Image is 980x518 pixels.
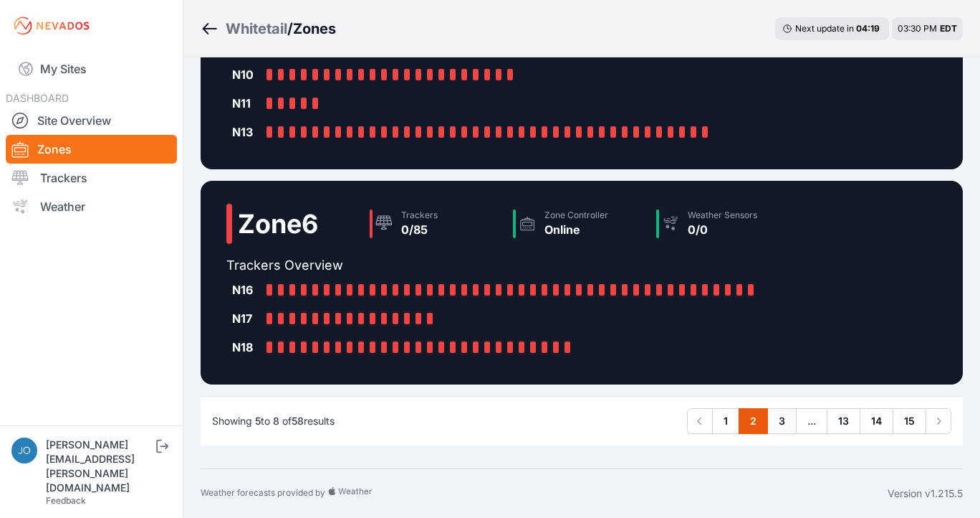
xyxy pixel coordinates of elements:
[6,164,177,192] a: Trackers
[11,14,92,37] img: Nevados
[898,23,937,34] span: 03:30 PM
[212,414,335,428] p: Showing to of results
[255,415,261,427] span: 5
[238,209,318,238] h2: Zone 6
[46,495,86,506] a: Feedback
[292,415,304,427] span: 58
[287,19,293,39] span: /
[201,10,336,47] nav: Breadcrumb
[767,408,797,434] a: 3
[273,415,279,427] span: 8
[293,19,336,39] h3: Zones
[940,23,957,34] span: EDT
[232,95,261,112] div: N11
[888,486,963,501] div: Version v1.215.5
[232,339,261,356] div: N18
[796,408,827,434] span: ...
[6,52,177,86] a: My Sites
[827,408,860,434] a: 13
[6,135,177,164] a: Zones
[364,204,507,244] a: Trackers0/85
[860,408,893,434] a: 14
[232,310,261,327] div: N17
[226,255,794,276] h2: Trackers Overview
[401,209,438,221] div: Trackers
[739,408,768,434] a: 2
[712,408,739,434] a: 1
[650,204,794,244] a: Weather Sensors0/0
[6,92,69,104] span: DASHBOARD
[226,19,287,39] a: Whitetail
[688,221,757,238] div: 0/0
[46,438,153,495] div: [PERSON_NAME][EMAIL_ADDRESS][PERSON_NAME][DOMAIN_NAME]
[6,106,177,135] a: Site Overview
[232,66,261,83] div: N10
[544,209,608,221] div: Zone Controller
[6,192,177,221] a: Weather
[856,23,882,34] div: 04 : 19
[401,221,438,238] div: 0/85
[11,438,37,463] img: joe.mikula@nevados.solar
[201,486,888,501] div: Weather forecasts provided by
[795,23,854,34] span: Next update in
[688,209,757,221] div: Weather Sensors
[232,123,261,141] div: N13
[544,221,608,238] div: Online
[893,408,926,434] a: 15
[687,408,951,434] nav: Pagination
[232,281,261,298] div: N16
